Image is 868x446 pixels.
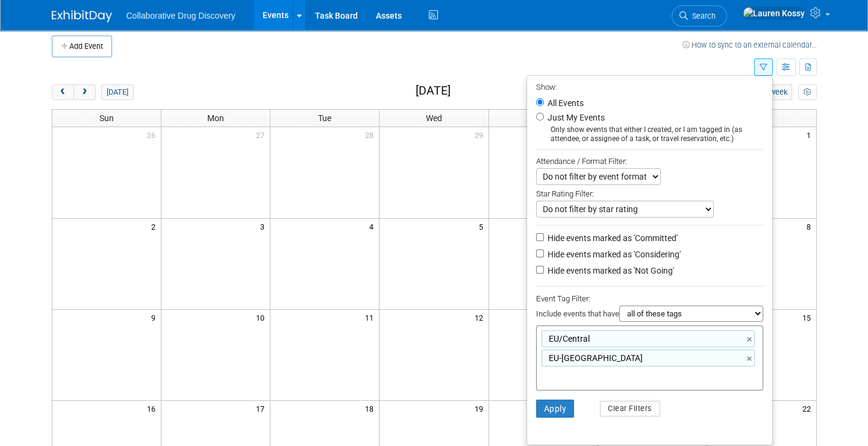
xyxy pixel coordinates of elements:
label: Hide events marked as 'Not Going' [545,265,674,277]
span: 4 [368,219,379,234]
button: Apply [536,400,575,418]
span: Mon [207,113,224,123]
span: Search [688,11,716,20]
button: [DATE] [101,84,133,100]
span: Sun [99,113,114,123]
i: Personalize Calendar [804,89,811,96]
span: EU-[GEOGRAPHIC_DATA] [546,352,643,364]
button: myCustomButton [798,84,816,100]
span: 15 [801,310,816,325]
span: EU/Central [546,333,590,345]
span: Tue [318,113,331,123]
div: Attendance / Format Filter: [536,154,763,168]
span: 11 [364,310,379,325]
h2: [DATE] [416,84,451,98]
span: 28 [364,127,379,142]
label: Just My Events [545,111,605,124]
span: 12 [473,310,489,325]
span: 2 [150,219,161,234]
span: 19 [473,401,489,416]
span: 8 [805,219,816,234]
span: Collaborative Drug Discovery [126,11,236,20]
span: 17 [255,401,270,416]
span: 22 [801,401,816,416]
button: Add Event [52,36,112,57]
span: 29 [473,127,489,142]
span: 16 [146,401,161,416]
div: Include events that have [536,306,763,325]
a: × [747,333,755,347]
img: ExhibitDay [52,10,112,22]
span: 5 [478,219,489,234]
img: Lauren Kossy [743,7,805,20]
button: week [764,84,792,100]
button: prev [52,84,74,100]
span: 26 [146,127,161,142]
div: Only show events that either I created, or I am tagged in (as attendee, or assignee of a task, or... [536,125,763,143]
div: Event Tag Filter: [536,292,763,306]
span: 3 [259,219,270,234]
span: 9 [150,310,161,325]
label: Hide events marked as 'Committed' [545,232,678,244]
span: 18 [364,401,379,416]
label: Hide events marked as 'Considering' [545,248,681,260]
span: 1 [805,127,816,142]
a: Search [672,5,727,27]
a: How to sync to an external calendar... [682,40,817,49]
button: next [73,84,96,100]
span: Wed [426,113,442,123]
label: All Events [545,99,584,107]
div: Star Rating Filter: [536,185,763,201]
span: 10 [255,310,270,325]
a: × [747,352,755,366]
button: Clear Filters [600,401,660,416]
span: 27 [255,127,270,142]
div: Show: [536,79,763,94]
